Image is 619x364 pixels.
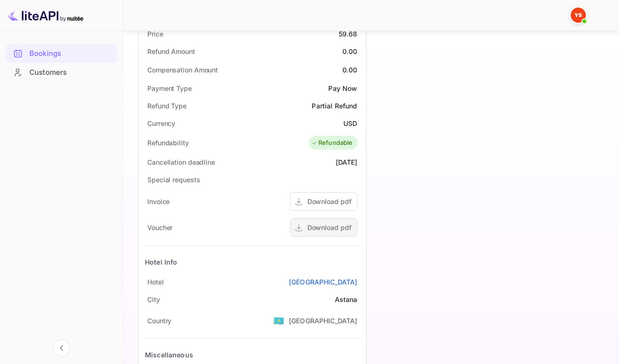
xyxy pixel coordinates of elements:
div: Invoice [147,196,170,206]
div: Refund Amount [147,46,195,56]
div: Refundable [311,138,353,148]
div: Voucher [147,222,172,232]
div: Country [147,316,171,326]
img: Yandex Support [571,8,586,23]
div: 0.00 [342,46,358,56]
div: [GEOGRAPHIC_DATA] [289,316,358,326]
div: 59.68 [339,29,358,39]
div: Astana [335,294,358,304]
div: Refundability [147,138,189,148]
div: Refund Type [147,101,187,111]
div: Price [147,29,163,39]
div: [DATE] [336,157,358,167]
a: Customers [6,63,117,81]
div: Partial Refund [312,101,357,111]
div: Miscellaneous [145,350,193,360]
div: Customers [6,63,117,82]
div: Payment Type [147,83,192,93]
div: Pay Now [328,83,357,93]
img: LiteAPI logo [8,8,83,23]
div: 0.00 [342,65,358,75]
button: Collapse navigation [53,339,70,356]
div: Cancellation deadline [147,157,215,167]
div: Bookings [6,44,117,63]
div: Hotel [147,277,164,287]
div: Currency [147,118,175,128]
div: Hotel Info [145,257,178,267]
a: Bookings [6,44,117,62]
div: Compensation Amount [147,65,218,75]
span: United States [273,312,284,329]
div: City [147,294,160,304]
div: USD [343,118,357,128]
a: [GEOGRAPHIC_DATA] [289,277,358,287]
div: Bookings [29,48,112,59]
div: Download pdf [307,196,351,206]
div: Special requests [147,175,200,185]
div: Download pdf [307,222,351,232]
div: Customers [29,67,112,78]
